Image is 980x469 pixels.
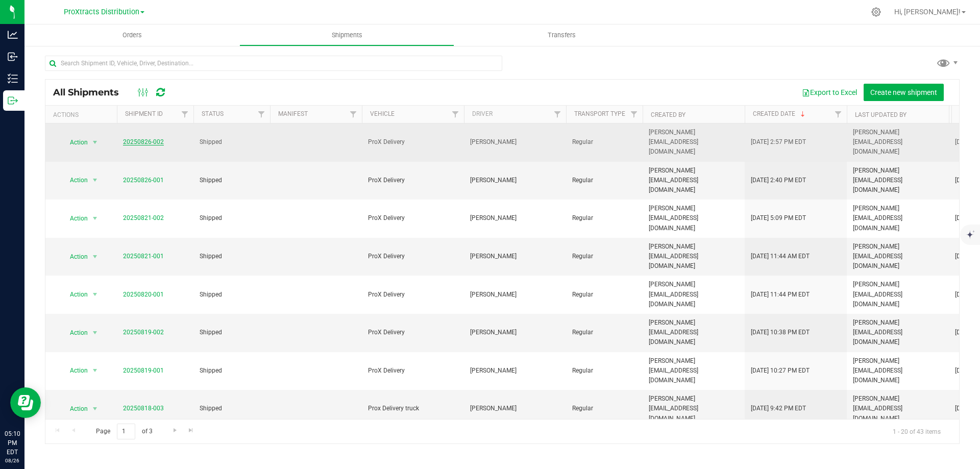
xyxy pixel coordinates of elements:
[649,318,739,348] span: [PERSON_NAME][EMAIL_ADDRESS][DOMAIN_NAME]
[8,73,18,84] inline-svg: Inventory
[61,250,88,264] span: Action
[89,211,102,226] span: select
[368,213,458,223] span: ProX Delivery
[61,363,88,378] span: Action
[830,106,847,123] a: Filter
[649,394,739,424] span: [PERSON_NAME][EMAIL_ADDRESS][DOMAIN_NAME]
[64,8,139,16] span: ProXtracts Distribution
[123,405,164,412] a: 20250818-003
[853,242,943,271] span: [PERSON_NAME][EMAIL_ADDRESS][DOMAIN_NAME]
[345,106,362,123] a: Filter
[89,287,102,302] span: select
[368,290,458,300] span: ProX Delivery
[870,7,883,17] div: Manage settings
[8,95,18,106] inline-svg: Outbound
[61,287,88,302] span: Action
[853,280,943,309] span: [PERSON_NAME][EMAIL_ADDRESS][DOMAIN_NAME]
[572,290,636,300] span: Regular
[885,424,949,439] span: 1 - 20 of 43 items
[534,31,590,40] span: Transfers
[89,363,102,378] span: select
[751,290,810,300] span: [DATE] 11:44 PM EDT
[200,252,264,261] span: Shipped
[549,106,566,123] a: Filter
[368,328,458,337] span: ProX Delivery
[5,429,20,457] p: 05:10 PM EDT
[751,137,806,147] span: [DATE] 2:57 PM EDT
[751,213,806,223] span: [DATE] 5:09 PM EDT
[123,367,164,374] a: 20250819-001
[89,326,102,340] span: select
[184,424,199,437] a: Go to the last page
[649,280,739,309] span: [PERSON_NAME][EMAIL_ADDRESS][DOMAIN_NAME]
[8,52,18,62] inline-svg: Inbound
[5,457,20,464] p: 08/26
[572,328,636,337] span: Regular
[626,106,643,123] a: Filter
[278,110,308,117] a: Manifest
[853,318,943,348] span: [PERSON_NAME][EMAIL_ADDRESS][DOMAIN_NAME]
[370,110,395,117] a: Vehicle
[870,88,937,96] span: Create new shipment
[123,291,164,298] a: 20250820-001
[572,213,636,223] span: Regular
[177,106,193,123] a: Filter
[200,404,264,413] span: Shipped
[53,87,129,98] span: All Shipments
[894,8,961,16] span: Hi, [PERSON_NAME]!
[10,387,41,418] iframe: Resource center
[447,106,464,123] a: Filter
[61,135,88,150] span: Action
[464,106,566,124] th: Driver
[200,366,264,376] span: Shipped
[753,110,807,117] a: Created Date
[61,173,88,187] span: Action
[61,402,88,416] span: Action
[470,252,560,261] span: [PERSON_NAME]
[470,328,560,337] span: [PERSON_NAME]
[751,252,810,261] span: [DATE] 11:44 AM EDT
[572,404,636,413] span: Regular
[470,404,560,413] span: [PERSON_NAME]
[572,252,636,261] span: Regular
[200,137,264,147] span: Shipped
[200,328,264,337] span: Shipped
[574,110,625,117] a: Transport Type
[864,84,944,101] button: Create new shipment
[572,137,636,147] span: Regular
[109,31,156,40] span: Orders
[368,404,458,413] span: Prox Delivery truck
[751,328,810,337] span: [DATE] 10:38 PM EDT
[368,176,458,185] span: ProX Delivery
[651,111,685,118] a: Created By
[454,24,669,46] a: Transfers
[649,166,739,195] span: [PERSON_NAME][EMAIL_ADDRESS][DOMAIN_NAME]
[61,211,88,226] span: Action
[123,138,164,145] a: 20250826-002
[470,137,560,147] span: [PERSON_NAME]
[89,135,102,150] span: select
[24,24,239,46] a: Orders
[318,31,376,40] span: Shipments
[253,106,270,123] a: Filter
[853,166,943,195] span: [PERSON_NAME][EMAIL_ADDRESS][DOMAIN_NAME]
[123,214,164,221] a: 20250821-002
[572,176,636,185] span: Regular
[470,366,560,376] span: [PERSON_NAME]
[368,137,458,147] span: ProX Delivery
[855,111,906,118] a: Last Updated By
[649,242,739,271] span: [PERSON_NAME][EMAIL_ADDRESS][DOMAIN_NAME]
[853,394,943,424] span: [PERSON_NAME][EMAIL_ADDRESS][DOMAIN_NAME]
[649,204,739,233] span: [PERSON_NAME][EMAIL_ADDRESS][DOMAIN_NAME]
[61,326,88,340] span: Action
[53,111,113,118] div: Actions
[123,253,164,260] a: 20250821-001
[87,424,161,439] span: Page of 3
[125,110,163,117] a: Shipment ID
[200,290,264,300] span: Shipped
[470,290,560,300] span: [PERSON_NAME]
[853,356,943,386] span: [PERSON_NAME][EMAIL_ADDRESS][DOMAIN_NAME]
[200,213,264,223] span: Shipped
[853,204,943,233] span: [PERSON_NAME][EMAIL_ADDRESS][DOMAIN_NAME]
[167,424,182,437] a: Go to the next page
